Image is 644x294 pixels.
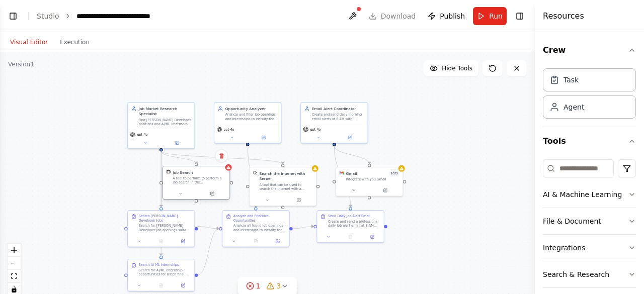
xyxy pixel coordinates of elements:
g: Edge from 6f311064-f8c3-454d-a9dd-6ec7d28ef286 to 31b7ea2e-9c19-4af6-a0c2-41dfc4766a81 [332,146,353,208]
div: Create and send a professional daily job alert email at 8 AM with the curated list of job and [DE... [328,219,380,228]
div: Task [563,75,579,85]
div: Agent [563,102,584,112]
div: Search AI ML InternshipsSearch for AI/ML internship opportunities for BTech final year students g... [127,259,195,291]
div: Analyze all found job openings and internships to identify the most relevant and promising opport... [233,224,286,232]
h4: Resources [543,10,584,22]
button: Hide Tools [424,60,478,76]
button: Open in side panel [268,238,287,244]
button: Open in side panel [197,190,227,197]
div: Job Market Research SpecialistFind [PERSON_NAME] Developer positions and AI/ML internships suitab... [127,102,195,149]
span: gpt-4o [223,127,234,132]
span: 1 [256,281,261,291]
div: GmailGmail1of9Integrate with you Gmail [336,167,403,197]
img: SerplyJobSearchTool [166,169,171,174]
div: Email Alert Coordinator [312,106,364,112]
span: Number of enabled actions [389,171,399,176]
button: No output available [150,282,173,289]
button: Run [473,7,507,25]
div: Analyze and filter job openings and internships to identify the most relevant opportunities for a... [225,113,278,121]
nav: breadcrumb [37,11,180,21]
span: Run [489,11,503,21]
button: No output available [150,238,173,244]
button: Open in side panel [335,134,365,141]
button: No output available [245,238,268,244]
button: Tools [543,127,636,155]
div: Opportunity AnalyzerAnalyze and filter job openings and internships to identify the most relevant... [214,102,281,143]
g: Edge from 8f2ccea2-abe6-4234-8459-5600d7147729 to 7761971c-5585-4fbb-8b25-c6ca92d0f03c [198,224,219,231]
button: Show left sidebar [6,9,20,23]
g: Edge from 6f311064-f8c3-454d-a9dd-6ec7d28ef286 to 5b11cd90-96fb-4e20-a1be-d39b5c5ef488 [332,146,372,164]
div: A tool to perform to perform a job search in the [GEOGRAPHIC_DATA] with a search_query. [173,176,226,184]
button: Open in side panel [174,282,192,289]
button: Open in side panel [283,197,314,204]
div: Job Search [173,169,193,175]
img: SerperDevTool [253,171,257,175]
div: Search for AI/ML internship opportunities for BTech final year students graduating in [DATE]. Inc... [139,268,191,276]
button: Open in side panel [363,234,381,240]
g: Edge from 7761971c-5585-4fbb-8b25-c6ca92d0f03c to 31b7ea2e-9c19-4af6-a0c2-41dfc4766a81 [293,224,314,231]
button: Publish [424,7,469,25]
div: Opportunity Analyzer [225,106,278,112]
button: Open in side panel [370,187,400,193]
button: Crew [543,36,636,64]
div: Analyze and Prioritize OpportunitiesAnalyze all found job openings and internships to identify th... [222,210,289,247]
span: Hide Tools [442,64,472,72]
button: Search & Research [543,261,636,287]
button: AI & Machine Learning [543,181,636,208]
button: Hide right sidebar [513,9,527,23]
div: Search [PERSON_NAME] Developer Jobs [139,214,191,223]
span: gpt-4o [310,127,320,132]
div: Search for [PERSON_NAME] Developer job openings suitable for new graduates and final year student... [139,224,191,232]
div: Email Alert CoordinatorCreate and send daily morning email alerts at 8 AM with curated job and [D... [300,102,368,143]
div: Version 1 [8,60,34,68]
div: Gmail [346,171,357,176]
div: Send Daily Job Alert EmailCreate and send a professional daily job alert email at 8 AM with the c... [316,210,384,243]
div: Search [PERSON_NAME] Developer JobsSearch for [PERSON_NAME] Developer job openings suitable for n... [127,210,195,247]
div: Find [PERSON_NAME] Developer positions and AI/ML internships suitable for a 2026 graduating BTech... [139,118,191,126]
div: Integrate with you Gmail [346,177,399,182]
button: Delete node [215,149,228,162]
g: Edge from f1244341-5582-436e-9c6a-c0a422868ebf to 7761971c-5585-4fbb-8b25-c6ca92d0f03c [245,145,259,207]
div: SerperDevToolSearch the internet with SerperA tool that can be used to search the internet with a... [249,167,316,206]
span: Publish [440,11,465,21]
div: Send Daily Job Alert Email [328,214,370,219]
button: Open in side panel [162,140,192,146]
div: SerplyJobSearchToolJob SearchA tool to perform to perform a job search in the [GEOGRAPHIC_DATA] w... [163,167,230,201]
div: Crew [543,64,636,127]
button: Open in side panel [248,134,279,141]
button: Open in side panel [174,238,192,244]
span: 3 [277,281,281,291]
button: Visual Editor [4,36,54,48]
g: Edge from ef1d3676-2be2-4df7-bd96-d2cd86b9e59f to 5c337138-806f-4703-8a61-d4ebe2c653be [158,151,286,164]
div: Search AI ML Internships [139,262,179,267]
div: Search the internet with Serper [259,171,312,182]
button: zoom out [8,257,21,270]
button: fit view [8,270,21,283]
div: Create and send daily morning email alerts at 8 AM with curated job and [DEMOGRAPHIC_DATA] opport... [312,113,364,121]
div: A tool that can be used to search the internet with a search_query. Supports different search typ... [259,182,312,191]
button: zoom in [8,244,21,257]
div: Job Market Research Specialist [139,106,191,117]
button: File & Document [543,208,636,234]
img: Gmail [340,171,344,175]
button: Execution [54,36,96,48]
a: Studio [37,12,59,20]
button: No output available [339,234,362,240]
g: Edge from 5575bb6c-4a47-4c80-8a72-e779b2fa795c to 7761971c-5585-4fbb-8b25-c6ca92d0f03c [198,226,219,277]
g: Edge from ef1d3676-2be2-4df7-bd96-d2cd86b9e59f to 5575bb6c-4a47-4c80-8a72-e779b2fa795c [158,151,164,256]
span: gpt-4o [137,133,147,137]
button: Integrations [543,235,636,261]
div: Analyze and Prioritize Opportunities [233,214,286,223]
